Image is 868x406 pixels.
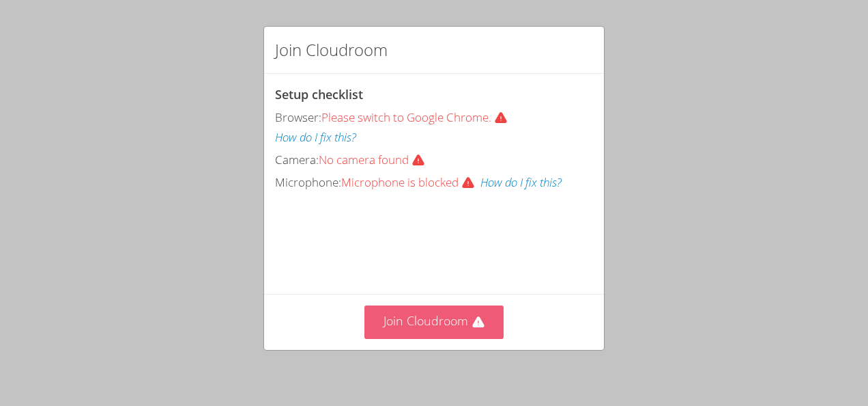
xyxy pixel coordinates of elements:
[275,152,319,167] span: Camera:
[341,174,480,190] span: Microphone is blocked
[275,128,356,148] button: How do I fix this?
[275,174,341,190] span: Microphone:
[275,38,388,62] h2: Join Cloudroom
[319,152,431,167] span: No camera found
[275,86,363,103] span: Setup checklist
[321,109,513,125] span: Please switch to Google Chrome.
[275,109,321,125] span: Browser:
[480,173,562,193] button: How do I fix this?
[364,306,504,339] button: Join Cloudroom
